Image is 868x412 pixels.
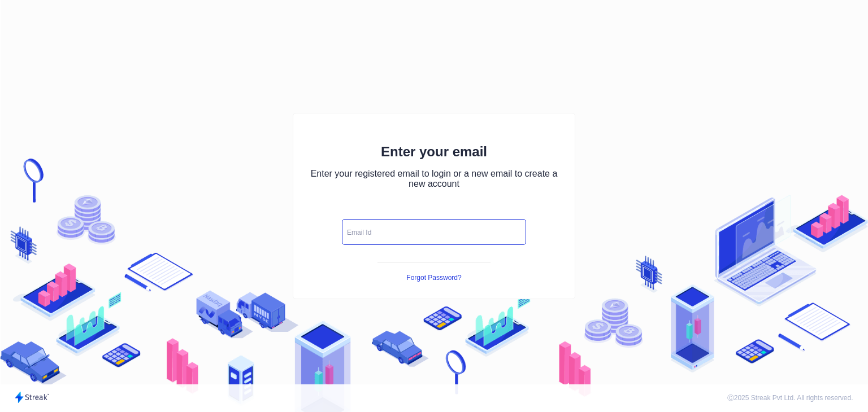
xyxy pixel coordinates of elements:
[342,219,526,245] input: Email Id
[724,393,857,404] button: Ⓒ2025 Streak Pvt Ltd. All rights reserved.
[15,392,50,403] img: streak_logo
[310,169,558,189] p: Enter your registered email to login or a new email to create a new account
[406,274,461,282] button: Forgot Password?
[310,144,558,160] p: Enter your email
